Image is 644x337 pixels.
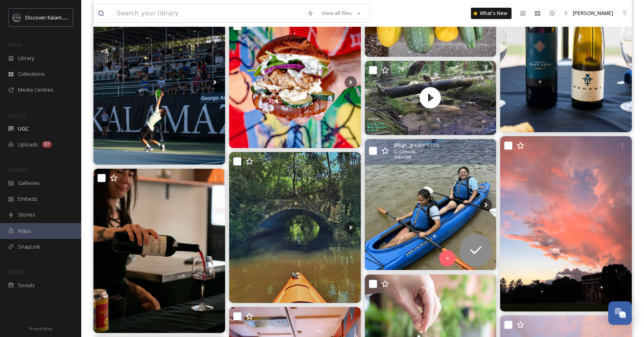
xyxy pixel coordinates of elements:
span: Stories [18,211,35,219]
img: A huge thank you to the kalamazooriver for inviting our members on an unforgettable field trip to... [365,139,497,270]
span: [PERSON_NAME] [573,9,613,17]
img: Heading upstream on Portage Creek between Barton Lake and Vicksburg in the St. Joseph River water... [229,152,361,303]
span: 1440 x 1440 [393,155,412,160]
span: SnapLink [18,243,40,251]
input: Search your library [113,4,303,22]
span: Collections [18,70,45,78]
span: Media Centres [18,86,54,94]
span: Maps [18,227,31,235]
span: Discover Kalamazoo [25,13,74,21]
a: View all files [318,5,365,21]
div: 87 [42,141,52,148]
span: Galleries [18,179,40,187]
span: COLLECT [8,112,26,118]
span: Socials [18,281,35,289]
span: Uploads [18,141,38,148]
a: What's New [471,8,512,19]
span: Library [18,54,34,62]
a: Privacy Policy [29,323,52,333]
span: WIDGETS [8,167,27,173]
img: channels4_profile.jpg [13,13,21,21]
span: UGC [18,125,29,133]
img: No two events are the same, and that’s the best part. We’re here to help you put your personal to... [93,169,225,333]
img: 2 DAYS AWAY🔥 Ready to serve up some amazing tennis 🔜 #natszoo25 #usta #kalamazoo [93,0,225,164]
a: [PERSON_NAME] [559,5,617,21]
span: Privacy Policy [29,326,52,331]
span: SOCIALS [8,269,24,275]
span: MEDIA [8,42,22,48]
video: Amazing! Two Green Herons showed up at the stream camera today! This is the first time I have see... [364,61,496,135]
img: Last couple of days to check out our July Specials!!! #crowsnestkalamazoo #fourthcoastcafeandbake... [229,17,361,148]
span: @ bgc_greaterkzoo [393,141,439,149]
span: Carousel [399,149,416,155]
img: thumbnail [364,61,496,135]
span: Embeds [18,195,38,203]
img: East Hall, 7-19-25.🔥 #wmu #easthall #kzoo #sidegigsunset [500,136,632,311]
button: Open Chat [608,301,632,325]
